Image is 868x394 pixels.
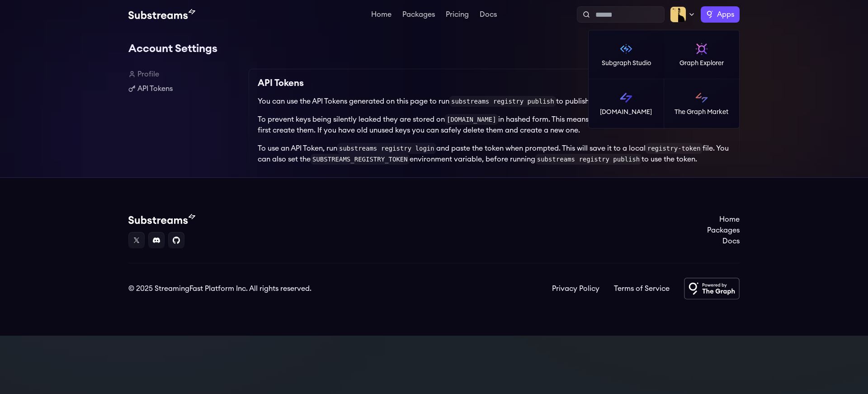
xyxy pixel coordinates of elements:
img: Substreams logo [619,90,633,105]
p: To use an API Token, run and paste the token when prompted. This will save it to a local file. Yo... [258,143,731,165]
a: Home [707,214,740,225]
a: Packages [707,225,740,236]
a: The Graph Market [664,79,740,128]
p: Subgraph Studio [602,59,651,68]
img: Profile [670,6,686,23]
h2: API Tokens [258,76,304,90]
a: [DOMAIN_NAME] [589,79,664,128]
a: Docs [707,236,740,247]
p: You can use the API Tokens generated on this page to run to publish packages on [258,96,731,107]
a: Pricing [444,11,471,20]
a: Privacy Policy [552,283,599,294]
img: The Graph Market logo [694,90,709,105]
img: Substream's logo [128,214,195,225]
a: API Tokens [128,83,241,94]
a: Docs [478,11,499,20]
img: Subgraph Studio logo [619,42,633,56]
a: Graph Explorer [664,30,740,79]
code: substreams registry login [337,143,436,154]
span: Apps [717,9,734,20]
a: Terms of Service [614,283,670,294]
p: [DOMAIN_NAME] [600,108,652,117]
img: Powered by The Graph [684,278,740,299]
a: Profile [128,69,241,80]
a: Packages [401,11,437,20]
p: To prevent keys being silently leaked they are stored on in hashed form. This means you can only ... [258,114,731,136]
div: © 2025 StreamingFast Platform Inc. All rights reserved. [128,283,311,294]
img: The Graph logo [706,11,713,18]
code: substreams registry publish [535,154,642,165]
code: substreams registry publish [449,96,556,107]
img: Graph Explorer logo [694,42,709,56]
h1: Account Settings [128,40,740,58]
a: Subgraph Studio [589,30,664,79]
code: SUBSTREAMS_REGISTRY_TOKEN [311,154,410,165]
img: Substream's logo [128,9,195,20]
a: Home [369,11,393,20]
p: The Graph Market [675,108,728,117]
p: Graph Explorer [679,59,724,68]
code: [DOMAIN_NAME] [445,114,498,125]
code: registry-token [646,143,703,154]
